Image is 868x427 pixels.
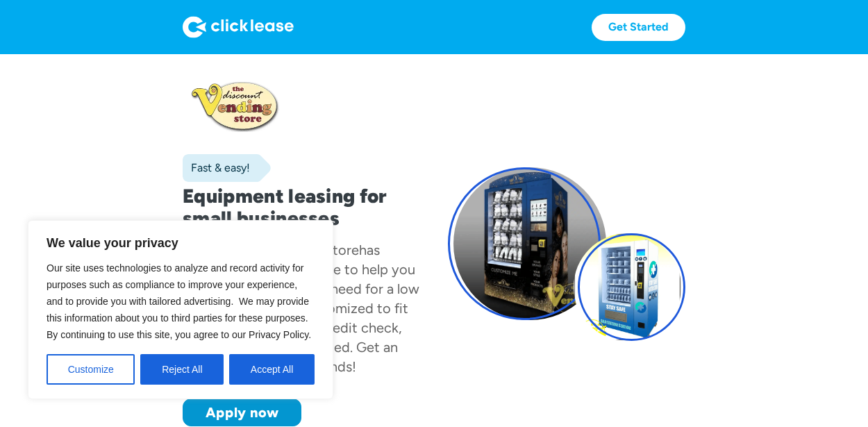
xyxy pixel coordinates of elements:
div: Fast & easy! [183,161,250,175]
a: Get Started [592,14,685,41]
span: Our site uses technologies to analyze and record activity for purposes such as compliance to impr... [47,262,311,340]
img: Logo [183,16,294,38]
p: We value your privacy [47,235,315,251]
button: Customize [47,354,135,385]
a: Apply now [183,399,301,426]
h1: Equipment leasing for small businesses [183,185,420,229]
button: Reject All [140,354,224,385]
button: Accept All [229,354,315,385]
div: We value your privacy [28,220,333,399]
